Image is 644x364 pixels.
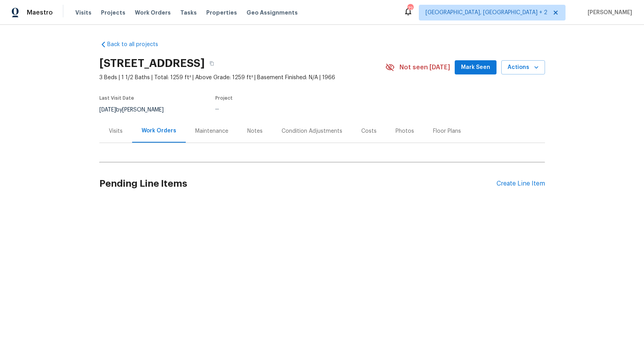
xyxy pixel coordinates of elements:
button: Actions [501,60,545,75]
button: Copy Address [205,56,219,71]
div: ... [215,105,367,111]
div: Create Line Item [497,180,545,188]
div: Photos [396,127,414,135]
span: [DATE] [99,107,116,113]
div: Notes [247,127,263,135]
span: Work Orders [135,9,171,17]
div: by [PERSON_NAME] [99,105,173,115]
span: Geo Assignments [246,9,298,17]
span: Actions [508,63,539,72]
span: Last Visit Date [99,96,134,100]
div: Costs [361,127,377,135]
a: Back to all projects [99,41,175,48]
div: Maintenance [195,127,228,135]
span: Properties [206,9,237,17]
span: Projects [101,9,125,17]
div: Condition Adjustments [282,127,342,135]
h2: Pending Line Items [99,165,497,202]
span: Maestro [27,9,53,17]
span: Tasks [180,10,197,15]
span: [GEOGRAPHIC_DATA], [GEOGRAPHIC_DATA] + 2 [426,9,547,17]
div: 72 [407,5,413,13]
span: Not seen [DATE] [399,63,450,71]
span: Project [215,96,233,100]
h2: [STREET_ADDRESS] [99,59,205,67]
div: Visits [109,127,123,135]
div: Work Orders [142,127,176,135]
span: Visits [75,9,91,17]
span: 3 Beds | 1 1/2 Baths | Total: 1259 ft² | Above Grade: 1259 ft² | Basement Finished: N/A | 1966 [99,74,385,82]
span: [PERSON_NAME] [584,9,632,17]
button: Mark Seen [455,60,497,75]
span: Mark Seen [461,63,490,72]
div: Floor Plans [433,127,461,135]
